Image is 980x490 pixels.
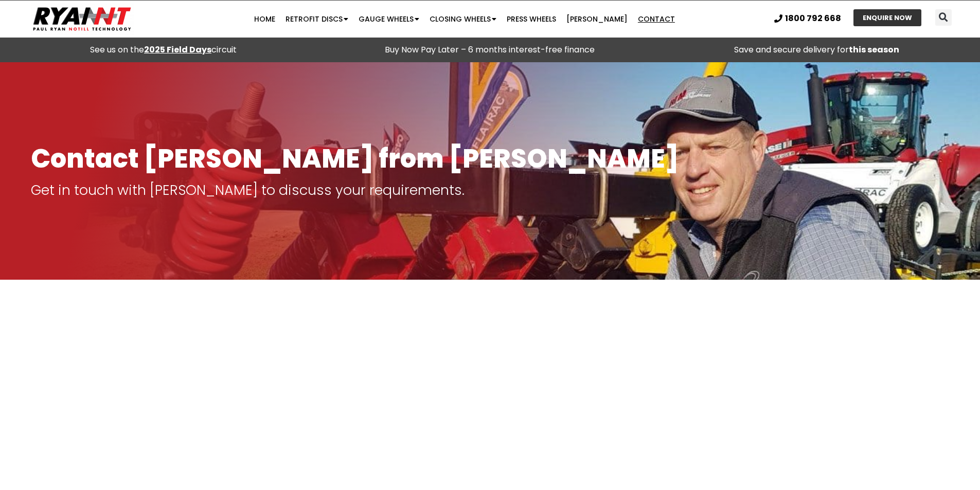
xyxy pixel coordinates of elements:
a: Closing Wheels [424,9,502,29]
h1: Contact [PERSON_NAME] from [PERSON_NAME] [31,144,949,173]
nav: Menu [190,9,739,29]
span: ENQUIRE NOW [863,14,912,21]
strong: this season [849,44,899,56]
span: 1800 792 668 [785,14,841,23]
a: 2025 Field Days [144,44,211,56]
a: Home [249,9,280,29]
p: Save and secure delivery for [658,43,975,57]
a: Press Wheels [502,9,561,29]
div: See us on the circuit [5,43,322,57]
img: Ryan NT logo [31,3,134,35]
div: Search [935,9,952,26]
p: Buy Now Pay Later – 6 months interest-free finance [332,43,648,57]
a: Contact [633,9,680,29]
p: Get in touch with [PERSON_NAME] to discuss your requirements. [31,183,949,197]
a: [PERSON_NAME] [561,9,633,29]
a: Gauge Wheels [353,9,424,29]
a: Retrofit Discs [280,9,353,29]
a: 1800 792 668 [774,14,841,23]
a: ENQUIRE NOW [853,9,921,26]
iframe: 134 Golf Course Road, Horsham [202,313,778,467]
